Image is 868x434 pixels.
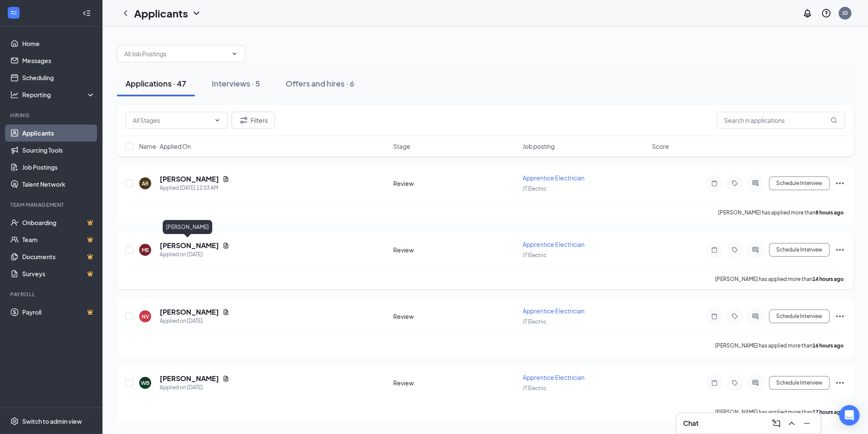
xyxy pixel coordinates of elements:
[133,116,210,125] input: All Stages
[769,376,830,390] button: Schedule Interview
[214,117,221,124] svg: ChevronDown
[750,379,760,386] svg: ActiveChat
[222,176,229,182] svg: Document
[142,313,149,320] div: NV
[812,276,844,282] b: 14 hours ago
[160,241,219,250] h5: [PERSON_NAME]
[769,310,830,323] button: Schedule Interview
[786,418,797,428] svg: ChevronUp
[142,246,149,254] div: ME
[523,185,547,192] span: JT Electric
[191,8,202,18] svg: ChevronDown
[835,311,845,321] svg: Ellipses
[160,374,219,383] h5: [PERSON_NAME]
[393,179,517,188] div: Review
[523,142,555,150] span: Job posting
[239,115,249,125] svg: Filter
[82,9,91,17] svg: Collapse
[139,142,191,150] span: Name · Applied On
[769,417,783,430] button: ComposeMessage
[523,240,585,248] span: Apprentice Electrician
[730,313,740,320] svg: Tag
[523,174,585,182] span: Apprentice Electrician
[22,52,95,69] a: Messages
[523,318,547,325] span: JT Electric
[160,383,229,392] div: Applied on [DATE]
[821,8,831,18] svg: QuestionInfo
[785,417,798,430] button: ChevronUp
[652,142,669,150] span: Score
[800,417,814,430] button: Minimize
[22,69,95,86] a: Scheduling
[523,373,585,381] span: Apprentice Electrician
[717,112,845,129] input: Search in applications
[10,112,94,119] div: Hiring
[142,180,149,187] div: AR
[709,313,719,320] svg: Note
[9,9,18,17] svg: WorkstreamLogo
[22,248,95,265] a: DocumentsCrown
[393,312,517,321] div: Review
[709,379,719,386] svg: Note
[769,243,830,257] button: Schedule Interview
[709,246,719,253] svg: Note
[10,201,94,208] div: Team Management
[160,307,219,317] h5: [PERSON_NAME]
[22,304,95,321] a: PayrollCrown
[160,250,229,259] div: Applied on [DATE]
[835,378,845,388] svg: Ellipses
[124,49,228,58] input: All Job Postings
[134,6,188,20] h1: Applicants
[715,342,845,349] p: [PERSON_NAME] has applied more than .
[771,418,781,428] svg: ComposeMessage
[812,409,844,415] b: 17 hours ago
[22,176,95,193] a: Talent Network
[222,309,229,315] svg: Document
[10,90,19,99] svg: Analysis
[22,214,95,231] a: OnboardingCrown
[523,385,547,391] span: JT Electric
[141,379,149,387] div: WB
[160,317,229,325] div: Applied on [DATE]
[802,8,812,18] svg: Notifications
[120,8,131,18] svg: ChevronLeft
[683,419,698,428] h3: Chat
[815,209,844,216] b: 8 hours ago
[393,246,517,254] div: Review
[835,245,845,255] svg: Ellipses
[126,78,186,89] div: Applications · 47
[715,275,845,283] p: [PERSON_NAME] has applied more than .
[718,209,845,216] p: [PERSON_NAME] has applied more than .
[22,142,95,159] a: Sourcing Tools
[231,50,238,57] svg: ChevronDown
[160,174,219,184] h5: [PERSON_NAME]
[730,379,740,386] svg: Tag
[750,246,760,253] svg: ActiveChat
[812,342,844,349] b: 16 hours ago
[523,307,585,315] span: Apprentice Electrician
[730,180,740,187] svg: Tag
[231,112,275,129] button: Filter Filters
[22,417,82,425] div: Switch to admin view
[212,78,260,89] div: Interviews · 5
[163,220,212,234] div: [PERSON_NAME]
[160,184,229,192] div: Applied [DATE] 12:03 AM
[10,417,19,425] svg: Settings
[393,379,517,387] div: Review
[523,252,547,258] span: JT Electric
[830,117,837,124] svg: MagnifyingGlass
[802,418,812,428] svg: Minimize
[10,291,94,298] div: Payroll
[730,246,740,253] svg: Tag
[839,405,859,425] div: Open Intercom Messenger
[393,142,410,150] span: Stage
[842,9,848,17] div: JD
[709,180,719,187] svg: Note
[835,178,845,188] svg: Ellipses
[222,242,229,249] svg: Document
[22,265,95,282] a: SurveysCrown
[22,159,95,176] a: Job Postings
[750,180,760,187] svg: ActiveChat
[769,176,830,190] button: Schedule Interview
